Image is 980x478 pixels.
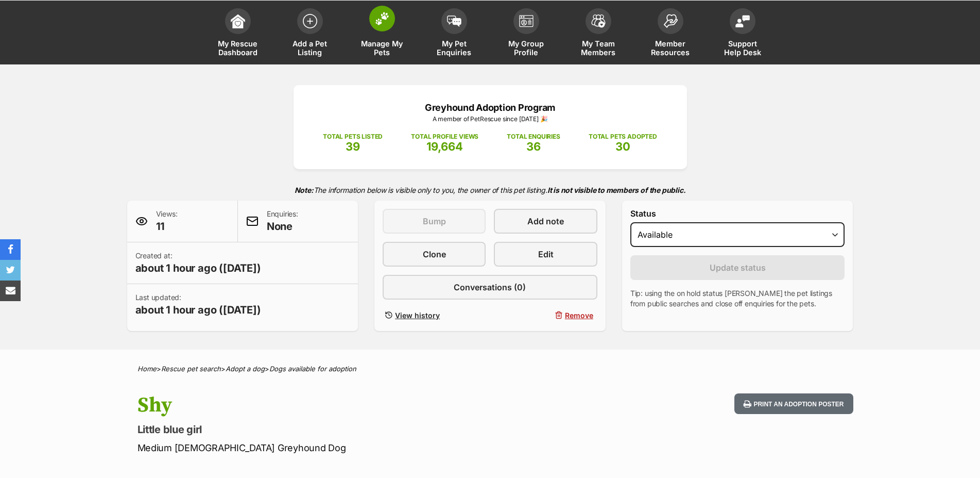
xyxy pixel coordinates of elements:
p: A member of PetRescue since [DATE] 🎉 [309,114,672,124]
button: Remove [494,308,597,323]
a: My Pet Enquiries [418,3,490,64]
span: about 1 hour ago ([DATE]) [135,303,261,317]
a: Manage My Pets [346,3,418,64]
span: My Team Members [575,39,622,57]
p: TOTAL PETS LISTED [323,132,383,141]
span: Support Help Desk [719,39,766,57]
a: My Group Profile [490,3,562,64]
button: Bump [383,209,486,234]
button: Print an adoption poster [734,393,853,415]
a: My Rescue Dashboard [202,3,274,64]
span: Manage My Pets [359,39,405,57]
a: Edit [494,242,597,267]
a: Rescue pet search [161,365,221,373]
a: Clone [383,242,486,267]
span: Add note [527,215,564,227]
p: Views: [156,209,178,234]
span: View history [395,310,440,321]
a: Adopt a dog [226,365,265,373]
p: Little blue girl [137,422,573,437]
span: None [267,219,298,234]
a: Support Help Desk [707,3,779,64]
p: TOTAL PROFILE VIEWS [411,132,478,141]
a: Home [137,365,157,373]
a: Add note [494,209,597,234]
div: > > > [112,365,869,373]
p: TOTAL PETS ADOPTED [589,132,657,141]
span: Conversations (0) [454,281,526,293]
span: Add a Pet Listing [287,39,333,57]
img: group-profile-icon-3fa3cf56718a62981997c0bc7e787c4b2cf8bcc04b72c1350f741eb67cf2f40e.svg [519,15,534,27]
button: Update status [630,255,845,280]
span: 36 [526,140,541,153]
span: Member Resources [647,39,694,57]
span: 30 [615,140,630,153]
span: My Rescue Dashboard [215,39,261,57]
p: The information below is visible only to you, the owner of this pet listing. [127,179,853,201]
img: dashboard-icon-eb2f2d2d3e046f16d808141f083e7271f6b2e854fb5c12c21221c1fb7104beca.svg [231,14,245,28]
img: add-pet-listing-icon-0afa8454b4691262ce3f59096e99ab1cd57d4a30225e0717b998d2c9b9846f56.svg [303,14,317,28]
img: help-desk-icon-fdf02630f3aa405de69fd3d07c3f3aa587a6932b1a1747fa1d2bba05be0121f9.svg [735,15,750,27]
span: Bump [423,215,446,227]
span: Remove [565,310,593,321]
img: member-resources-icon-8e73f808a243e03378d46382f2149f9095a855e16c252ad45f914b54edf8863c.svg [663,14,678,28]
span: My Group Profile [503,39,549,57]
strong: Note: [295,186,314,194]
a: View history [383,308,486,323]
p: Created at: [135,251,261,275]
span: about 1 hour ago ([DATE]) [135,261,261,275]
img: manage-my-pets-icon-02211641906a0b7f246fdf0571729dbe1e7629f14944591b6c1af311fb30b64b.svg [375,12,389,25]
p: Tip: using the on hold status [PERSON_NAME] the pet listings from public searches and close off e... [630,288,845,309]
span: Edit [538,248,554,260]
p: Greyhound Adoption Program [309,101,672,114]
h1: Shy [137,393,573,417]
p: TOTAL ENQUIRIES [507,132,560,141]
span: Update status [710,261,766,274]
img: pet-enquiries-icon-7e3ad2cf08bfb03b45e93fb7055b45f3efa6380592205ae92323e6603595dc1f.svg [447,15,461,27]
a: Add a Pet Listing [274,3,346,64]
span: Clone [423,248,446,260]
img: team-members-icon-5396bd8760b3fe7c0b43da4ab00e1e3bb1a5d9ba89233759b79545d2d3fc5d0d.svg [591,14,606,28]
span: 39 [346,140,360,153]
strong: It is not visible to members of the public. [547,186,686,194]
a: Dogs available for adoption [269,365,356,373]
span: 19,664 [426,140,463,153]
p: Last updated: [135,292,261,317]
span: 11 [156,219,178,234]
p: Medium [DEMOGRAPHIC_DATA] Greyhound Dog [137,441,573,455]
span: My Pet Enquiries [431,39,477,57]
a: Member Resources [634,3,707,64]
a: My Team Members [562,3,634,64]
a: Conversations (0) [383,275,597,300]
p: Enquiries: [267,209,298,234]
label: Status [630,209,845,218]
